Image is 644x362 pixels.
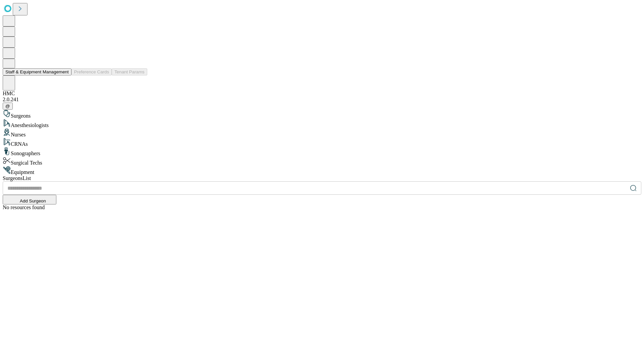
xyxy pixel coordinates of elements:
[3,166,641,175] div: Equipment
[3,68,71,75] button: Staff & Equipment Management
[3,138,641,147] div: CRNAs
[3,103,13,110] button: @
[20,198,46,203] span: Add Surgeon
[3,119,641,128] div: Anesthesiologists
[3,90,641,97] div: HMC
[3,204,641,210] div: No resources found
[3,97,641,103] div: 2.0.241
[3,128,641,138] div: Nurses
[3,157,641,166] div: Surgical Techs
[3,110,641,119] div: Surgeons
[5,104,10,109] span: @
[3,195,56,204] button: Add Surgeon
[3,175,641,181] div: Surgeons List
[112,68,147,75] button: Tenant Params
[71,68,112,75] button: Preference Cards
[3,147,641,157] div: Sonographers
